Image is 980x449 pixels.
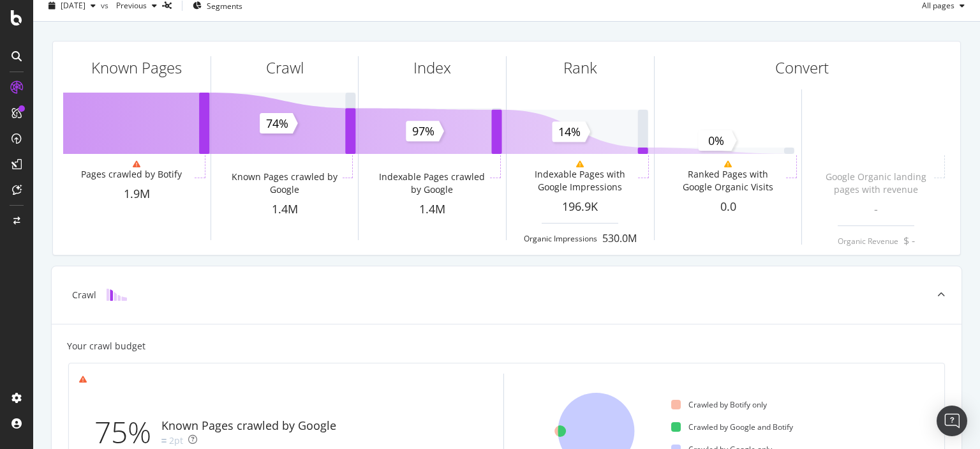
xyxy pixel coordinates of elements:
[161,439,167,443] img: Equal
[602,231,637,246] div: 530.0M
[67,340,145,353] div: Your crawl budget
[359,201,506,218] div: 1.4M
[229,171,340,196] div: Known Pages crawled by Google
[413,57,451,79] div: Index
[72,289,96,301] div: Crawl
[81,168,182,181] div: Pages crawled by Botify
[63,186,211,202] div: 1.9M
[376,171,487,196] div: Indexable Pages crawled by Google
[524,168,635,194] div: Indexable Pages with Google Impressions
[161,418,336,434] div: Known Pages crawled by Google
[671,422,793,432] div: Crawled by Google and Botify
[524,233,597,244] div: Organic Impressions
[937,406,967,436] div: Open Intercom Messenger
[91,57,182,79] div: Known Pages
[266,57,304,79] div: Crawl
[507,199,654,215] div: 196.9K
[169,434,183,447] div: 2pt
[563,57,597,79] div: Rank
[211,201,359,218] div: 1.4M
[107,289,127,301] img: block-icon
[207,1,242,11] span: Segments
[671,399,767,410] div: Crawled by Botify only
